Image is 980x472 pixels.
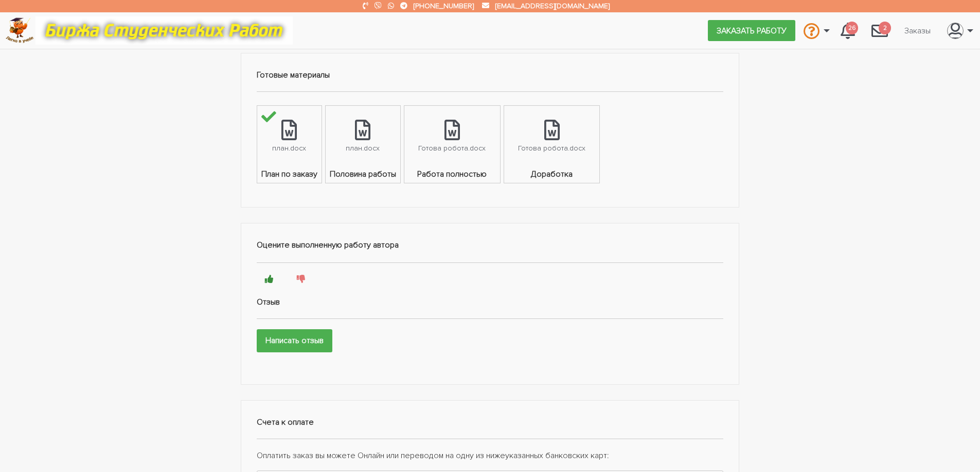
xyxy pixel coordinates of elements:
a: Готова робота.docx [404,106,500,168]
div: план.docx [346,142,380,154]
strong: Отзыв [257,297,280,307]
a: Готова робота.docx [504,106,599,168]
a: Заказать работу [708,20,795,41]
div: Готова робота.docx [518,142,585,154]
div: Готова робота.docx [418,142,486,154]
strong: Счета к оплате [257,417,314,427]
a: план.docx [257,106,322,168]
span: 2 [879,22,891,34]
div: план.docx [272,142,306,154]
a: [PHONE_NUMBER] [414,2,474,10]
img: motto-12e01f5a76059d5f6a28199ef077b1f78e012cfde436ab5cf1d4517935686d32.gif [35,16,293,45]
a: Заказы [896,21,939,40]
img: logo-c4363faeb99b52c628a42810ed6dfb4293a56d4e4775eb116515dfe7f33672af.png [6,17,34,44]
a: 2 [863,16,896,44]
p: Оплатить заказ вы можете Онлайн или переводом на одну из нижеуказанных банковских карт: [257,449,724,463]
a: [EMAIL_ADDRESS][DOMAIN_NAME] [495,2,610,10]
span: Вы утвредили этот план [257,106,280,131]
strong: Оцените выполненную работу автора [257,240,399,250]
span: Половина работы [326,168,400,183]
a: 26 [832,16,863,44]
input: Написать отзыв [257,329,332,352]
strong: Готовые материалы [257,70,330,80]
span: 26 [846,22,858,34]
span: Работа полностью [404,168,500,183]
span: Доработка [504,168,599,183]
a: план.docx [326,106,400,168]
span: План по заказу [257,168,322,183]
